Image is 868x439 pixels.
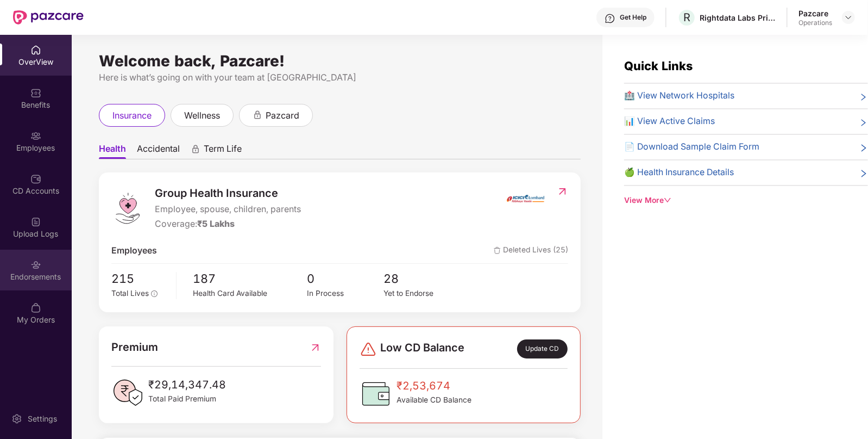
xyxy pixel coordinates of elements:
[307,288,383,300] div: In Process
[155,203,301,217] span: Employee, spouse, children, parents
[798,18,832,27] div: Operations
[184,109,220,122] span: wellness
[99,143,126,159] span: Health
[148,376,226,393] span: ₹29,14,347.48
[624,140,759,154] span: 📄 Download Sample Claim Form
[844,13,853,22] img: svg+xml;base64,PHN2ZyBpZD0iRHJvcGRvd24tMzJ4MzIiIHhtbG5zPSJodHRwOi8vd3d3LnczLm9yZy8yMDAwL3N2ZyIgd2...
[397,394,471,406] span: Available CD Balance
[151,290,158,297] span: info-circle
[798,8,832,18] div: Pazcare
[683,11,690,24] span: R
[148,393,226,405] span: Total Paid Premium
[620,13,646,22] div: Get Help
[30,131,41,141] img: svg+xml;base64,PHN2ZyBpZD0iRW1wbG95ZWVzIiB4bWxucz0iaHR0cDovL3d3dy53My5vcmcvMjAwMC9zdmciIHdpZHRoPS...
[99,71,581,84] div: Here is what’s going on with your team at [GEOGRAPHIC_DATA]
[111,289,149,298] span: Total Lives
[30,88,41,98] img: svg+xml;base64,PHN2ZyBpZD0iQmVuZWZpdHMiIHhtbG5zPSJodHRwOi8vd3d3LnczLm9yZy8yMDAwL3N2ZyIgd2lkdGg9Ij...
[111,244,157,258] span: Employees
[30,45,41,55] img: svg+xml;base64,PHN2ZyBpZD0iSG9tZSIgeG1sbnM9Imh0dHA6Ly93d3cudzMub3JnLzIwMDAvc3ZnIiB3aWR0aD0iMjAiIG...
[30,259,41,270] img: svg+xml;base64,PHN2ZyBpZD0iRW5kb3JzZW1lbnRzIiB4bWxucz0iaHR0cDovL3d3dy53My5vcmcvMjAwMC9zdmciIHdpZH...
[111,269,168,288] span: 215
[155,185,301,202] span: Group Health Insurance
[859,168,868,180] span: right
[624,115,715,128] span: 📊 View Active Claims
[380,339,464,358] span: Low CD Balance
[859,143,868,154] span: right
[137,143,180,159] span: Accidental
[13,10,84,24] img: New Pazcare Logo
[624,89,734,103] span: 🏥 View Network Hospitals
[624,59,693,73] span: Quick Links
[383,269,460,288] span: 28
[253,110,262,120] div: animation
[11,413,22,424] img: svg+xml;base64,PHN2ZyBpZD0iU2V0dGluZy0yMHgyMCIgeG1sbnM9Imh0dHA6Ly93d3cudzMub3JnLzIwMDAvc3ZnIiB3aW...
[605,13,615,24] img: svg+xml;base64,PHN2ZyBpZD0iSGVscC0zMngzMiIgeG1sbnM9Imh0dHA6Ly93d3cudzMub3JnLzIwMDAvc3ZnIiB3aWR0aD...
[112,109,152,122] span: insurance
[664,196,671,204] span: down
[494,247,501,254] img: deleteIcon
[197,219,235,229] span: ₹5 Lakhs
[155,218,301,231] div: Coverage:
[111,192,144,225] img: logo
[191,144,200,154] div: animation
[193,288,307,300] div: Health Card Available
[360,341,377,358] img: svg+xml;base64,PHN2ZyBpZD0iRGFuZ2VyLTMyeDMyIiB4bWxucz0iaHR0cDovL3d3dy53My5vcmcvMjAwMC9zdmciIHdpZH...
[193,269,307,288] span: 187
[700,13,776,23] div: Rightdata Labs Private Limited
[30,217,41,227] img: svg+xml;base64,PHN2ZyBpZD0iVXBsb2FkX0xvZ3MiIGRhdGEtbmFtZT0iVXBsb2FkIExvZ3MiIHhtbG5zPSJodHRwOi8vd3...
[307,269,383,288] span: 0
[517,339,568,358] div: Update CD
[859,117,868,128] span: right
[624,195,868,207] div: View More
[24,413,60,424] div: Settings
[204,143,242,159] span: Term Life
[266,109,299,122] span: pazcard
[557,186,568,197] img: RedirectIcon
[383,288,460,300] div: Yet to Endorse
[111,339,158,356] span: Premium
[494,244,568,258] span: Deleted Lives (25)
[30,302,41,313] img: svg+xml;base64,PHN2ZyBpZD0iTXlfT3JkZXJzIiBkYXRhLW5hbWU9Ik15IE9yZGVycyIgeG1sbnM9Imh0dHA6Ly93d3cudz...
[99,57,581,65] div: Welcome back, Pazcare!
[360,378,392,410] img: CDBalanceIcon
[310,339,321,356] img: RedirectIcon
[624,166,734,180] span: 🍏 Health Insurance Details
[30,174,41,184] img: svg+xml;base64,PHN2ZyBpZD0iQ0RfQWNjb3VudHMiIGRhdGEtbmFtZT0iQ0QgQWNjb3VudHMiIHhtbG5zPSJodHRwOi8vd3...
[859,91,868,103] span: right
[505,185,546,212] img: insurerIcon
[111,376,144,409] img: PaidPremiumIcon
[397,378,471,394] span: ₹2,53,674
